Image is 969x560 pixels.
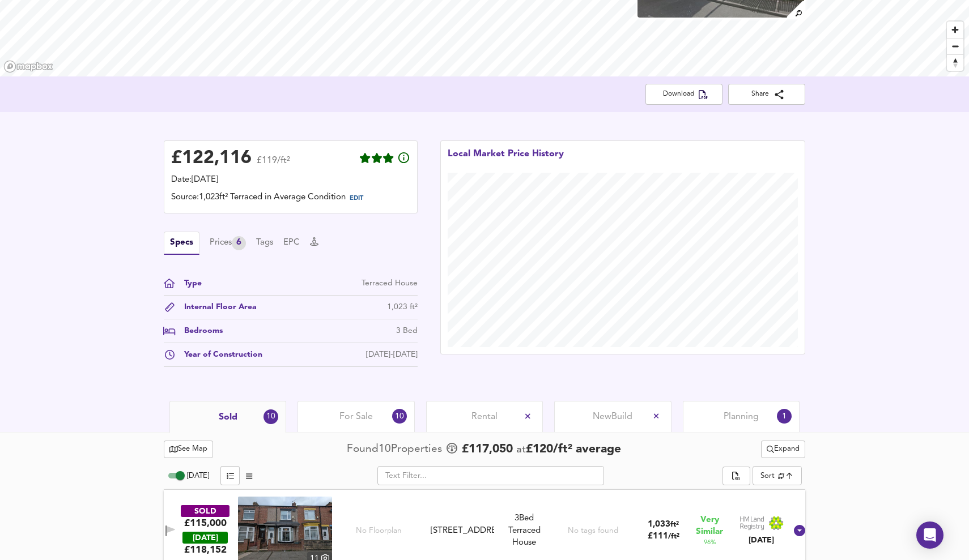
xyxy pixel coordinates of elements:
img: Land Registry [739,516,784,531]
button: Specs [164,232,199,255]
div: Found 10 Propert ies [347,442,445,457]
div: 6 [232,236,246,250]
span: Rental [471,411,498,423]
div: Open Intercom Messenger [916,521,943,549]
span: £ 117,050 [462,441,513,458]
button: Expand [761,441,805,458]
div: Year of Construction [175,349,262,361]
div: 1,023 ft² [387,301,418,313]
span: £ 120 / ft² average [526,443,621,455]
div: 1 [777,409,792,424]
div: SOLD [181,505,229,517]
span: £119/ft² [257,156,290,173]
button: Download [645,84,722,105]
div: [DATE]-[DATE] [366,349,418,361]
div: £115,000 [184,517,227,529]
div: [DATE] [182,532,228,544]
span: £ 111 [648,532,679,541]
div: 10 [263,409,278,424]
button: Zoom out [947,38,963,54]
span: 1,033 [648,520,670,529]
div: split button [761,441,805,458]
span: For Sale [339,411,373,423]
div: Type [175,277,202,289]
span: Very Similar [696,514,723,538]
button: Zoom in [947,22,963,38]
button: See Map [164,441,213,458]
div: Sort [753,466,802,485]
span: Sold [219,411,237,424]
div: Sort [760,471,775,481]
div: Terraced House [362,277,418,289]
input: Text Filter... [377,466,604,485]
button: Tags [256,237,273,249]
div: split button [722,467,750,486]
span: EDIT [350,195,363,202]
span: at [516,444,526,455]
div: 3 Bed [396,325,418,337]
div: 3 Bed Terraced House [499,512,550,549]
span: Share [737,88,796,100]
div: Local Market Price History [448,148,564,173]
div: Date: [DATE] [171,174,410,186]
span: 96 % [704,538,716,547]
span: Download [654,88,713,100]
div: Bedrooms [175,325,223,337]
div: [STREET_ADDRESS] [431,525,495,537]
div: Internal Floor Area [175,301,257,313]
span: Expand [767,443,800,456]
div: No tags found [568,525,618,536]
div: Prices [210,236,246,250]
span: No Floorplan [356,525,402,536]
div: Source: 1,023ft² Terraced in Average Condition [171,191,410,206]
span: See Map [169,443,207,456]
span: / ft² [668,533,679,540]
span: ft² [670,521,679,528]
div: 10 [392,409,407,424]
button: Prices6 [210,236,246,250]
span: New Build [593,411,632,423]
span: Planning [724,411,759,423]
span: [DATE] [187,472,209,480]
svg: Show Details [793,524,806,537]
div: £ 122,116 [171,150,252,167]
button: Share [728,84,805,105]
button: Reset bearing to north [947,54,963,71]
button: EPC [283,237,300,249]
div: [DATE] [739,535,784,546]
span: £ 118,152 [184,544,227,556]
a: Mapbox homepage [3,60,53,73]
